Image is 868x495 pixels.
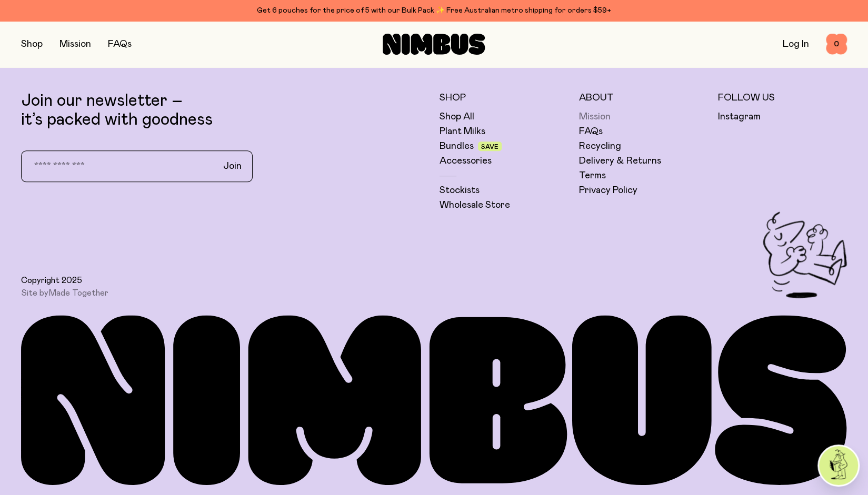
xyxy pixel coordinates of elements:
[21,92,429,129] p: Join our newsletter – it’s packed with goodness
[819,446,858,485] img: agent
[440,155,492,167] a: Accessories
[21,288,108,298] span: Site by
[718,110,761,123] a: Instagram
[440,110,474,123] a: Shop All
[48,289,108,297] a: Made Together
[578,140,621,153] a: Recycling
[578,155,661,167] a: Delivery & Returns
[440,125,485,138] a: Plant Milks
[215,155,250,177] button: Join
[718,92,847,104] h5: Follow Us
[59,39,91,49] a: Mission
[578,184,637,197] a: Privacy Policy
[826,34,847,55] button: 0
[21,275,82,286] span: Copyright 2025
[440,184,480,197] a: Stockists
[440,140,474,153] a: Bundles
[481,144,498,150] span: Save
[21,4,847,17] div: Get 6 pouches for the price of 5 with our Bulk Pack ✨ Free Australian metro shipping for orders $59+
[783,39,809,49] a: Log In
[578,169,605,182] a: Terms
[578,125,602,138] a: FAQs
[578,92,707,104] h5: About
[578,110,610,123] a: Mission
[108,39,132,49] a: FAQs
[223,160,242,173] span: Join
[440,92,568,104] h5: Shop
[440,199,510,211] a: Wholesale Store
